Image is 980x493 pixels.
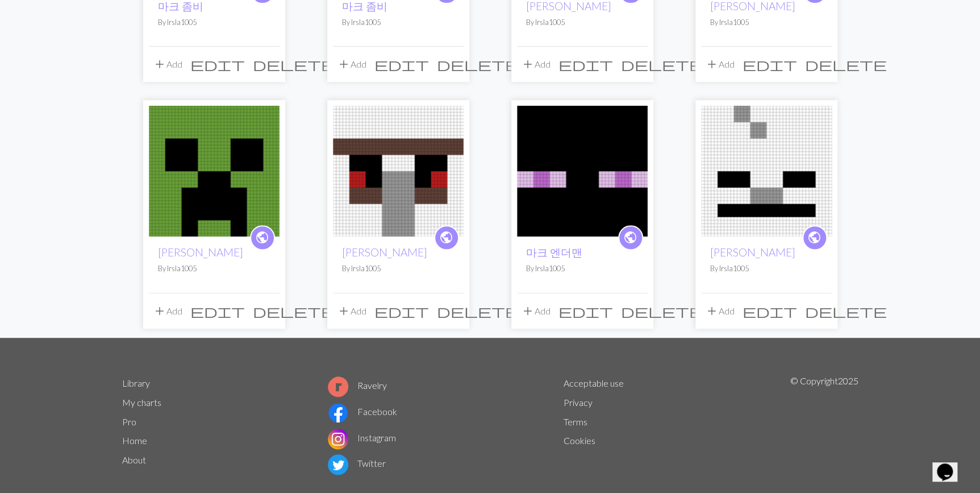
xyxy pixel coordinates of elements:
[558,303,613,319] span: edit
[743,56,797,72] span: edit
[328,376,348,397] img: Ravelry logo
[932,448,969,482] iframe: chat widget
[701,53,739,75] button: Add
[328,432,396,443] a: Instagram
[253,303,335,319] span: delete
[186,53,249,75] button: Edit
[149,53,186,75] button: Add
[621,56,703,72] span: delete
[705,303,719,319] span: add
[149,106,280,237] img: 마크 크리퍼
[253,56,335,72] span: delete
[333,53,370,75] button: Add
[807,229,821,246] span: public
[554,53,617,75] button: Edit
[186,300,249,322] button: Edit
[328,454,348,475] img: Twitter logo
[153,303,166,319] span: add
[250,225,275,250] a: public
[743,304,797,318] i: Edit
[623,229,637,246] span: public
[801,300,891,322] button: Delete
[190,304,245,318] i: Edit
[149,300,186,322] button: Add
[255,226,269,249] i: public
[374,56,429,72] span: edit
[122,435,147,446] a: Home
[526,263,639,274] p: By lrsla1005
[805,303,887,319] span: delete
[342,246,427,259] a: [PERSON_NAME]
[526,246,582,259] a: 마크 엔더맨
[554,300,617,322] button: Edit
[328,406,397,417] a: Facebook
[158,263,270,274] p: By lrsla1005
[701,300,739,322] button: Add
[521,56,535,72] span: add
[618,225,643,250] a: public
[122,378,150,388] a: Library
[710,17,823,28] p: By lrsla1005
[337,303,351,319] span: add
[739,300,801,322] button: Edit
[122,416,136,427] a: Pro
[190,303,245,319] span: edit
[517,53,554,75] button: Add
[370,300,433,322] button: Edit
[433,300,523,322] button: Delete
[623,226,637,249] i: public
[439,226,453,249] i: public
[621,303,703,319] span: delete
[158,17,270,28] p: By lrsla1005
[564,435,595,446] a: Cookies
[521,303,535,319] span: add
[433,53,523,75] button: Delete
[517,300,554,322] button: Add
[249,300,339,322] button: Delete
[802,225,827,250] a: public
[739,53,801,75] button: Edit
[437,303,519,319] span: delete
[370,53,433,75] button: Edit
[558,56,613,72] span: edit
[710,246,795,259] a: [PERSON_NAME]
[790,374,858,478] p: © Copyright 2025
[328,429,348,449] img: Instagram logo
[342,263,454,274] p: By lrsla1005
[517,164,648,175] a: 마크 엔더맨
[617,300,707,322] button: Delete
[328,380,387,391] a: Ravelry
[701,106,832,237] img: 마크 스켈레톤
[249,53,339,75] button: Delete
[333,164,464,175] a: 마크 골렘
[122,397,161,408] a: My charts
[158,246,243,259] a: [PERSON_NAME]
[153,56,166,72] span: add
[564,378,624,388] a: Acceptable use
[333,106,464,237] img: 마크 골렘
[190,56,245,72] span: edit
[122,454,146,465] a: About
[805,56,887,72] span: delete
[558,57,613,71] i: Edit
[328,403,348,423] img: Facebook logo
[374,303,429,319] span: edit
[743,57,797,71] i: Edit
[374,57,429,71] i: Edit
[617,53,707,75] button: Delete
[558,304,613,318] i: Edit
[337,56,351,72] span: add
[439,229,453,246] span: public
[517,106,648,237] img: 마크 엔더맨
[328,458,386,469] a: Twitter
[710,263,823,274] p: By lrsla1005
[333,300,370,322] button: Add
[526,17,639,28] p: By lrsla1005
[705,56,719,72] span: add
[564,397,593,408] a: Privacy
[255,229,269,246] span: public
[190,57,245,71] i: Edit
[701,164,832,175] a: 마크 스켈레톤
[434,225,459,250] a: public
[807,226,821,249] i: public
